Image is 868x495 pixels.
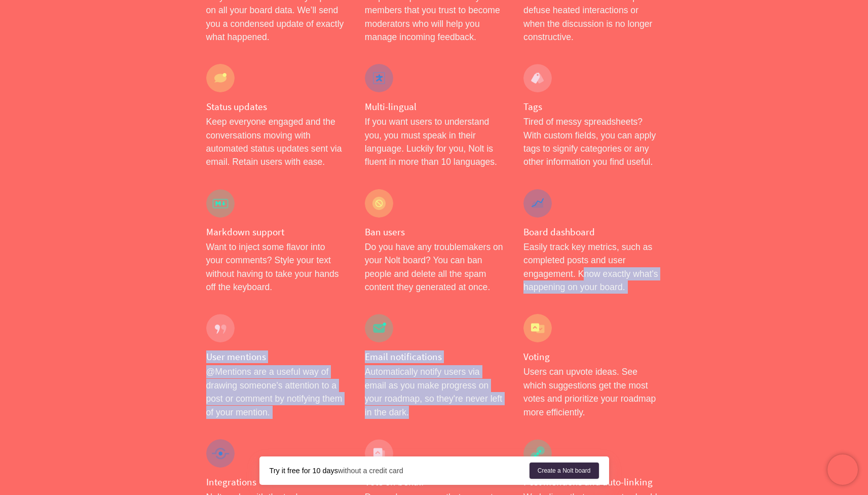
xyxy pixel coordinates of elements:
h4: Ban users [365,226,503,238]
h4: Multi-lingual [365,100,503,113]
p: Tired of messy spreadsheets? With custom fields, you can apply tags to signify categories or any ... [523,115,662,169]
p: @Mentions are a useful way of drawing someone's attention to a post or comment by notifying them ... [206,365,345,419]
h4: Board dashboard [523,226,662,238]
p: Users can upvote ideas. See which suggestions get the most votes and prioritize your roadmap more... [523,365,662,419]
a: Create a Nolt board [530,463,599,479]
p: Easily track key metrics, such as completed posts and user engagement. Know exactly what's happen... [523,240,662,294]
h4: Status updates [206,100,345,113]
p: Do you have any troublemakers on your Nolt board? You can ban people and delete all the spam cont... [365,240,503,294]
h4: Markdown support [206,226,345,238]
h4: Email notifications [365,350,503,363]
iframe: Chatra live chat [827,454,858,485]
p: Want to inject some flavor into your comments? Style your text without having to take your hands ... [206,240,345,294]
p: Keep everyone engaged and the conversations moving with automated status updates sent via email. ... [206,115,345,169]
h4: User mentions [206,350,345,363]
strong: Try it free for 10 days [270,467,338,475]
div: without a credit card [270,466,530,476]
p: Automatically notify users via email as you make progress on your roadmap, so they're never left ... [365,365,503,419]
h4: Tags [523,100,662,113]
h4: Voting [523,350,662,363]
p: If you want users to understand you, you must speak in their language. Luckily for you, Nolt is f... [365,115,503,169]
